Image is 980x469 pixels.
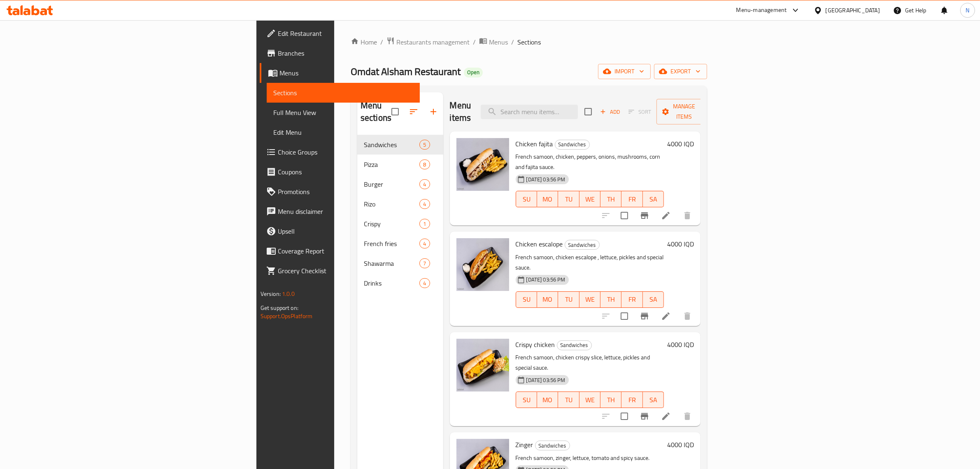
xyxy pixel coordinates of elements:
span: Coverage Report [278,246,414,256]
div: French fries4 [357,234,443,253]
div: Burger4 [357,174,443,194]
button: FR [622,392,642,408]
span: Add item [597,106,623,118]
a: Full Menu View [267,103,420,122]
span: Menu disclaimer [278,206,414,216]
span: Version: [261,288,281,299]
span: 4 [420,181,429,188]
span: Restaurants management [396,37,470,47]
span: Chicken escalope [516,238,563,250]
span: Burger [364,179,419,189]
span: Open [464,69,483,76]
span: SA [646,193,661,205]
span: SU [519,293,534,305]
span: Edit Menu [273,127,414,137]
button: Branch-specific-item [635,206,654,225]
span: Coupons [278,167,414,177]
div: Open [464,68,483,77]
button: SU [516,191,537,207]
div: Drinks4 [357,273,443,293]
span: Drinks [364,278,419,288]
input: search [481,105,578,119]
span: TU [561,394,576,406]
a: Edit menu item [661,411,671,421]
button: delete [677,206,697,225]
nav: breadcrumb [351,37,707,47]
nav: Menu sections [357,131,443,296]
h2: Menu items [450,99,471,124]
div: Shawarma [364,258,419,268]
div: Shawarma7 [357,253,443,273]
div: items [419,278,430,288]
button: TU [558,291,579,308]
div: Sandwiches [565,240,600,250]
span: Grocery Checklist [278,266,414,276]
button: import [598,64,651,79]
span: WE [583,193,597,205]
button: Add section [424,102,443,122]
h6: 4000 IQD [667,439,694,450]
span: Select all sections [386,103,404,120]
a: Restaurants management [386,37,470,47]
img: Crispy chicken [456,339,509,392]
span: Pizza [364,159,419,169]
li: / [511,37,514,47]
a: Coverage Report [260,241,420,261]
a: Upsell [260,221,420,241]
span: Crispy chicken [516,338,555,351]
button: FR [622,191,642,207]
div: Sandwiches5 [357,135,443,155]
button: TH [601,392,622,408]
span: 5 [420,141,429,149]
a: Edit menu item [661,311,671,321]
a: Promotions [260,182,420,202]
img: Chicken escalope [456,238,509,291]
button: delete [677,306,697,326]
div: items [419,199,430,209]
h6: 4000 IQD [667,138,694,150]
span: Choice Groups [278,147,414,157]
span: TH [604,293,618,305]
a: Edit Restaurant [260,23,420,43]
h6: 4000 IQD [667,238,694,250]
p: French samoon, zinger, lettuce, tomato and spicy sauce. [516,453,664,463]
span: Select to update [616,408,633,425]
div: [GEOGRAPHIC_DATA] [826,6,880,15]
span: Select to update [616,207,633,224]
span: Sandwiches [364,140,419,150]
span: TH [604,394,618,406]
span: Rizo [364,199,419,209]
span: Menus [489,37,508,47]
span: Sections [517,37,541,47]
span: FR [625,193,639,205]
span: [DATE] 03:56 PM [523,176,569,183]
button: WE [580,291,601,308]
span: FR [625,293,639,305]
span: Chicken fajita [516,138,553,150]
span: SA [646,394,661,406]
span: Sandwiches [555,140,589,149]
button: Branch-specific-item [635,406,654,426]
button: WE [580,392,601,408]
button: MO [537,191,558,207]
div: Crispy1 [357,214,443,234]
span: Menus [279,68,414,78]
span: WE [583,293,597,305]
span: [DATE] 03:56 PM [523,376,569,384]
a: Coupons [260,162,420,182]
span: TU [561,193,576,205]
button: TH [601,291,622,308]
a: Menu disclaimer [260,202,420,221]
a: Edit menu item [661,211,671,220]
span: FR [625,394,639,406]
div: French fries [364,239,419,249]
a: Grocery Checklist [260,261,420,281]
a: Edit Menu [267,122,420,142]
a: Menus [260,63,420,83]
div: items [419,258,430,268]
p: French samoon, chicken, peppers, onions, mushrooms, corn and fajita sauce. [516,152,664,172]
div: Sandwiches [555,140,590,150]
